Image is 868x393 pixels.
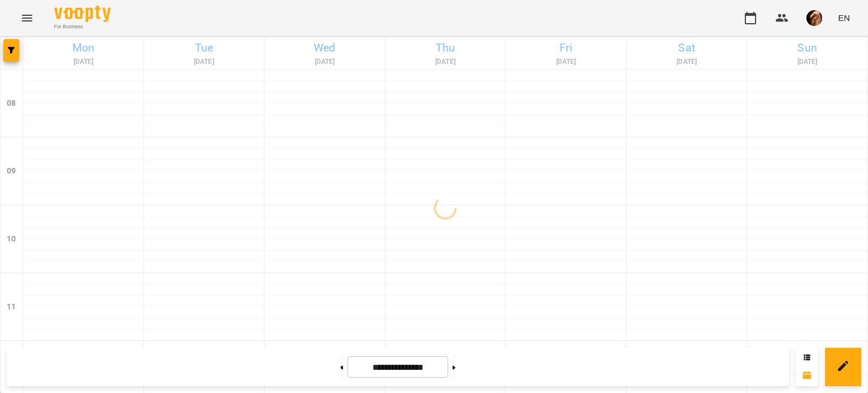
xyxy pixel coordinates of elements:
[507,39,624,57] h6: Fri
[628,57,745,67] h6: [DATE]
[7,233,16,245] h6: 10
[7,301,16,313] h6: 11
[749,57,866,67] h6: [DATE]
[25,57,142,67] h6: [DATE]
[146,39,263,57] h6: Tue
[838,12,850,24] span: EN
[806,10,822,26] img: c8e0f8f11f5ebb5948ff4c20ade7ab01.jpg
[54,23,111,31] span: For Business
[834,7,854,28] button: EN
[266,39,383,57] h6: Wed
[25,39,142,57] h6: Mon
[54,6,111,22] img: Voopty Logo
[266,57,383,67] h6: [DATE]
[749,39,866,57] h6: Sun
[387,57,504,67] h6: [DATE]
[7,165,16,178] h6: 09
[14,5,41,32] button: Menu
[146,57,263,67] h6: [DATE]
[628,39,745,57] h6: Sat
[507,57,624,67] h6: [DATE]
[7,97,16,110] h6: 08
[387,39,504,57] h6: Thu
